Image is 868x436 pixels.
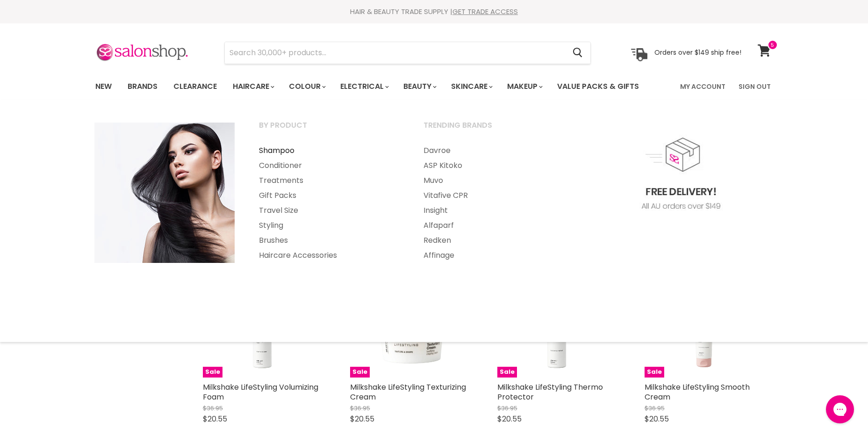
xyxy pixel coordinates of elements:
[350,414,374,424] span: $20.55
[247,248,410,263] a: Haircare Accessories
[645,404,665,413] span: $36.95
[84,7,785,16] div: HAIR & BEAUTY TRADE SUPPLY |
[412,203,574,218] a: Insight
[500,77,548,96] a: Makeup
[350,404,370,413] span: $36.95
[550,77,646,96] a: Value Packs & Gifts
[645,367,664,378] span: Sale
[645,382,750,402] a: Milkshake LifeStyling Smooth Cream
[412,173,574,188] a: Muvo
[247,233,410,248] a: Brushes
[203,414,227,424] span: $20.55
[412,143,574,158] a: Davroe
[333,77,395,96] a: Electrical
[654,48,741,57] p: Orders over $149 ship free!
[224,42,591,64] form: Product
[645,414,669,424] span: $20.55
[226,77,280,96] a: Haircare
[412,218,574,233] a: Alfaparf
[821,392,859,427] iframe: Gorgias live chat messenger
[203,367,222,378] span: Sale
[412,143,574,263] ul: Main menu
[444,77,498,96] a: Skincare
[282,77,331,96] a: Colour
[203,404,223,413] span: $36.95
[674,77,731,96] a: My Account
[412,118,574,141] a: Trending Brands
[166,77,224,96] a: Clearance
[412,188,574,203] a: Vitafive CPR
[412,248,574,263] a: Affinage
[497,414,522,424] span: $20.55
[247,143,410,263] ul: Main menu
[247,203,410,218] a: Travel Size
[733,77,776,96] a: Sign Out
[88,77,119,96] a: New
[497,382,603,402] a: Milkshake LifeStyling Thermo Protector
[247,158,410,173] a: Conditioner
[396,77,442,96] a: Beauty
[247,143,410,158] a: Shampoo
[247,188,410,203] a: Gift Packs
[203,382,318,402] a: Milkshake LifeStyling Volumizing Foam
[121,77,165,96] a: Brands
[88,73,660,100] ul: Main menu
[497,367,517,378] span: Sale
[225,42,566,64] input: Search
[247,218,410,233] a: Styling
[84,73,785,100] nav: Main
[247,173,410,188] a: Treatments
[497,404,517,413] span: $36.95
[412,233,574,248] a: Redken
[412,158,574,173] a: ASP Kitoko
[452,7,518,16] a: GET TRADE ACCESS
[247,118,410,141] a: By Product
[350,367,370,378] span: Sale
[350,382,466,402] a: Milkshake LifeStyling Texturizing Cream
[566,42,590,64] button: Search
